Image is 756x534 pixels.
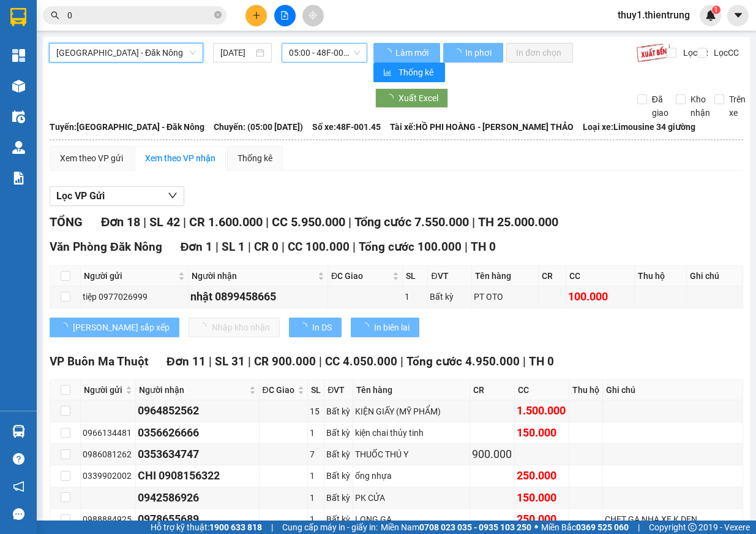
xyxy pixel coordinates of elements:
[355,513,468,526] div: LONG GA
[138,511,256,528] div: 0978655689
[478,215,558,229] span: TH 25.000.000
[539,266,566,286] th: CR
[373,43,440,63] button: Làm mới
[310,469,322,483] div: 1
[319,354,322,368] span: |
[472,266,539,286] th: Tên hàng
[472,446,512,463] div: 900.000
[263,383,295,397] span: ĐC Giao
[289,318,342,337] button: In DS
[238,151,272,165] div: Thống kê
[214,10,222,21] span: close-circle
[248,240,251,254] span: |
[517,467,566,484] div: 250.000
[272,215,345,229] span: CC 5.950.000
[453,48,463,57] span: loading
[60,151,123,165] div: Xem theo VP gửi
[310,491,322,505] div: 1
[214,11,222,18] span: close-circle
[312,321,332,334] span: In DS
[400,354,403,368] span: |
[289,44,360,62] span: 05:00 - 48F-001.45
[12,110,25,123] img: warehouse-icon
[215,354,245,368] span: SL 31
[529,354,554,368] span: TH 0
[192,269,315,283] span: Người nhận
[84,269,176,283] span: Người gửi
[583,120,695,134] span: Loại xe: Limousine 34 giường
[12,141,25,154] img: warehouse-icon
[12,49,25,62] img: dashboard-icon
[635,266,687,286] th: Thu hộ
[636,43,671,63] img: 9k=
[51,11,59,20] span: search
[399,66,435,79] span: Thống kê
[83,448,133,461] div: 0986081262
[470,380,515,400] th: CR
[353,380,470,400] th: Tên hàng
[324,380,353,400] th: ĐVT
[326,513,351,526] div: Bất kỳ
[288,240,350,254] span: CC 100.000
[390,120,574,134] span: Tài xế: HỒ PHI HOÀNG - [PERSON_NAME] THẢO
[56,44,196,62] span: Hà Nội - Đăk Nông
[383,68,394,78] span: bar-chart
[50,240,162,254] span: Văn Phòng Đăk Nông
[209,354,212,368] span: |
[355,469,468,483] div: ống nhựa
[138,424,256,441] div: 0356626666
[383,48,394,57] span: loading
[355,405,468,418] div: KIỆN GIẤY (MỸ PHẨM)
[399,91,438,105] span: Xuất Excel
[215,240,219,254] span: |
[375,88,448,108] button: Xuất Excel
[326,491,351,505] div: Bất kỳ
[406,354,520,368] span: Tổng cước 4.950.000
[12,425,25,438] img: warehouse-icon
[308,380,324,400] th: SL
[310,405,322,418] div: 15
[373,63,445,82] button: bar-chartThống kê
[523,354,526,368] span: |
[385,94,399,102] span: loading
[686,93,715,120] span: Kho nhận
[254,354,316,368] span: CR 900.000
[733,10,744,21] span: caret-down
[73,321,170,334] span: [PERSON_NAME] sắp xếp
[428,266,471,286] th: ĐVT
[151,521,262,534] span: Hỗ trợ kỹ thuật:
[12,80,25,93] img: warehouse-icon
[395,46,430,59] span: Làm mới
[381,521,531,534] span: Miền Nam
[326,405,351,418] div: Bất kỳ
[282,521,378,534] span: Cung cấp máy in - giấy in:
[472,215,475,229] span: |
[568,288,632,305] div: 100.000
[139,383,246,397] span: Người nhận
[209,522,262,532] strong: 1900 633 818
[168,191,178,200] span: down
[310,513,322,526] div: 1
[299,322,312,331] span: loading
[56,188,105,204] span: Lọc VP Gửi
[534,525,538,530] span: ⚪️
[348,215,351,229] span: |
[167,354,206,368] span: Đơn 11
[608,7,700,23] span: thuy1.thientrung
[280,11,289,20] span: file-add
[254,240,279,254] span: CR 0
[541,521,629,534] span: Miền Bắc
[83,426,133,440] div: 0966134481
[355,491,468,505] div: PK CỬA
[712,6,720,14] sup: 1
[351,318,419,337] button: In biên lai
[13,453,24,465] span: question-circle
[326,469,351,483] div: Bất kỳ
[67,9,212,22] input: Tìm tên, số ĐT hoặc mã đơn
[245,5,267,26] button: plus
[405,290,426,303] div: 1
[647,93,673,120] span: Đã giao
[138,467,256,484] div: CHI 0908156322
[576,522,629,532] strong: 0369 525 060
[282,240,285,254] span: |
